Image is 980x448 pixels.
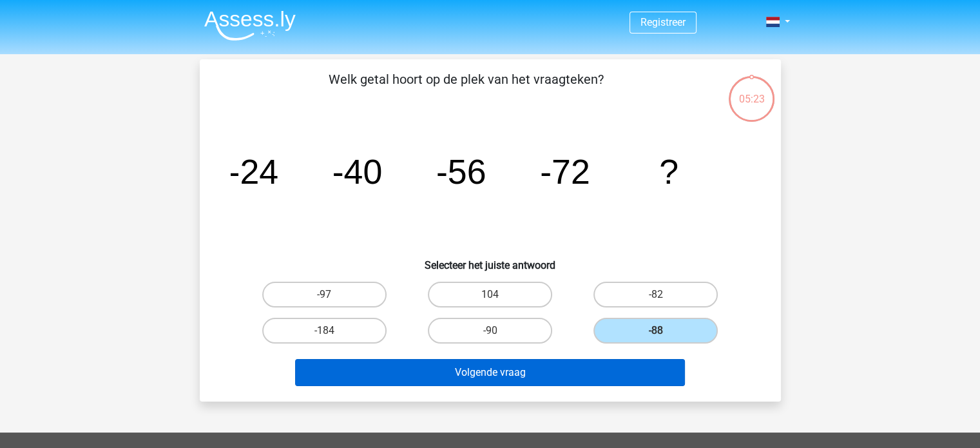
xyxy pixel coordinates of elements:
label: -90 [428,318,552,344]
p: Welk getal hoort op de plek van het vraagteken? [220,70,712,108]
tspan: -40 [332,152,382,191]
button: Volgende vraag [295,359,685,386]
h6: Selecteer het juiste antwoord [220,249,760,271]
label: -184 [262,318,387,344]
tspan: -56 [436,152,486,191]
img: Assessly [204,10,296,41]
tspan: -24 [228,152,278,191]
div: 05:23 [727,75,776,107]
a: Registreer [640,16,686,28]
label: 104 [428,282,552,307]
label: -88 [593,318,718,344]
tspan: -72 [540,152,590,191]
label: -82 [593,282,718,307]
tspan: ? [659,152,678,191]
label: -97 [262,282,387,307]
